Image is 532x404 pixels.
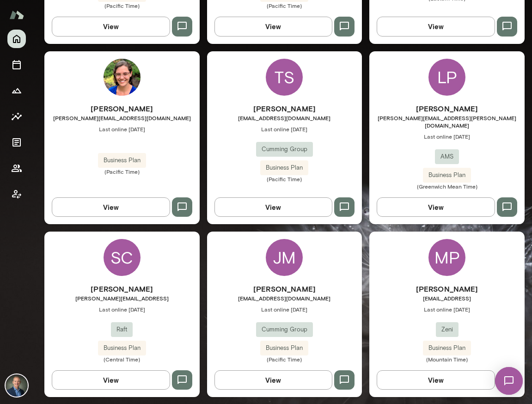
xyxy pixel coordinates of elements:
[44,283,200,294] h6: [PERSON_NAME]
[7,81,26,100] button: Growth Plan
[260,343,308,353] span: Business Plan
[207,175,362,183] span: (Pacific Time)
[52,197,170,217] button: View
[7,133,26,152] button: Documents
[369,306,525,313] span: Last online [DATE]
[256,145,313,154] span: Cumming Group
[436,325,459,334] span: Zeni
[207,103,362,114] h6: [PERSON_NAME]
[266,59,303,96] div: TS
[369,183,525,190] span: (Greenwich Mean Time)
[9,6,24,24] img: Mento
[7,159,26,178] button: Members
[369,114,525,129] span: [PERSON_NAME][EMAIL_ADDRESS][PERSON_NAME][DOMAIN_NAME]
[44,168,200,175] span: (Pacific Time)
[52,370,170,390] button: View
[369,133,525,140] span: Last online [DATE]
[266,239,303,276] div: JM
[369,294,525,302] span: [EMAIL_ADDRESS]
[7,185,26,203] button: Client app
[260,163,308,172] span: Business Plan
[207,114,362,122] span: [EMAIL_ADDRESS][DOMAIN_NAME]
[369,283,525,294] h6: [PERSON_NAME]
[428,239,465,276] div: MP
[369,103,525,114] h6: [PERSON_NAME]
[423,343,471,353] span: Business Plan
[6,374,28,397] img: Michael Alden
[44,306,200,313] span: Last online [DATE]
[377,197,495,217] button: View
[377,370,495,390] button: View
[104,239,141,276] div: SC
[98,156,146,165] span: Business Plan
[207,306,362,313] span: Last online [DATE]
[111,325,133,334] span: Raft
[207,125,362,133] span: Last online [DATE]
[423,171,471,180] span: Business Plan
[44,125,200,133] span: Last online [DATE]
[44,294,200,302] span: [PERSON_NAME][EMAIL_ADDRESS]
[44,103,200,114] h6: [PERSON_NAME]
[52,17,170,36] button: View
[44,355,200,363] span: (Central Time)
[435,152,459,161] span: AMS
[98,343,146,353] span: Business Plan
[428,59,465,96] div: LP
[256,325,313,334] span: Cumming Group
[207,2,362,9] span: (Pacific Time)
[377,17,495,36] button: View
[207,355,362,363] span: (Pacific Time)
[7,55,26,74] button: Sessions
[369,355,525,363] span: (Mountain Time)
[44,114,200,122] span: [PERSON_NAME][EMAIL_ADDRESS][DOMAIN_NAME]
[7,107,26,126] button: Insights
[7,30,26,48] button: Home
[44,2,200,9] span: (Pacific Time)
[207,294,362,302] span: [EMAIL_ADDRESS][DOMAIN_NAME]
[104,59,141,96] img: Annie McKenna
[214,17,333,36] button: View
[214,197,333,217] button: View
[214,370,333,390] button: View
[207,283,362,294] h6: [PERSON_NAME]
